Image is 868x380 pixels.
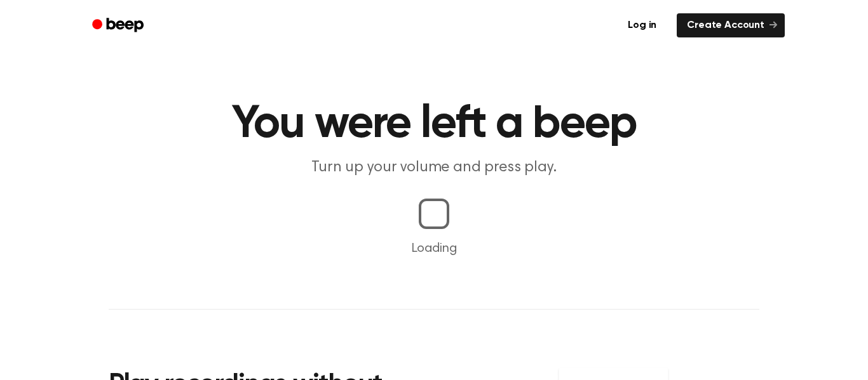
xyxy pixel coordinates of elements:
[83,13,155,38] a: Beep
[677,13,785,37] a: Create Account
[109,102,759,147] h1: You were left a beep
[15,239,853,258] p: Loading
[190,157,678,178] p: Turn up your volume and press play.
[615,11,669,40] a: Log in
